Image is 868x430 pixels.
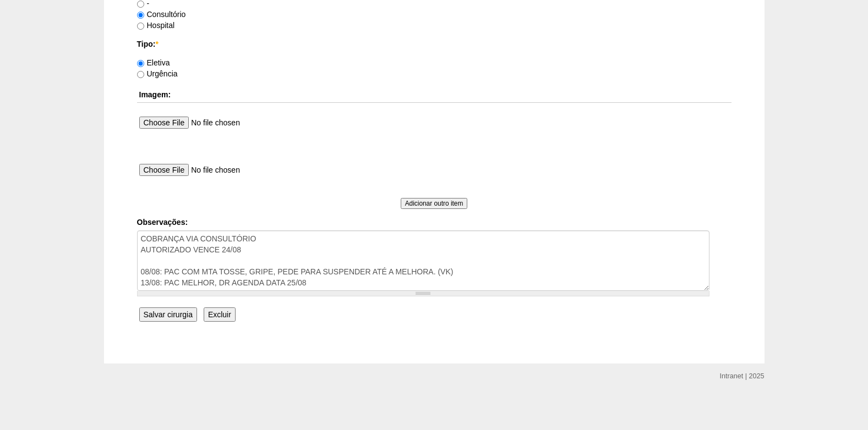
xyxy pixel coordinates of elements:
input: Eletiva [137,60,144,67]
label: Tipo: [137,38,731,49]
input: Hospital [137,23,144,30]
input: Urgência [137,71,144,78]
label: Eletiva [137,58,170,67]
span: Este campo é obrigatório. [155,40,158,48]
th: Imagem: [137,87,731,103]
div: Intranet | 2025 [720,371,765,382]
label: Observações: [137,217,731,228]
input: Excluir [204,307,236,322]
label: Consultório [137,10,186,19]
label: Hospital [137,21,175,30]
input: - [137,1,144,8]
input: Adicionar outro item [401,198,468,209]
input: Consultório [137,12,144,19]
label: Urgência [137,69,178,78]
textarea: COBRANÇA VIA CONSULTÓRIO AUTORIZADO VENCE 24/08 08/08: PAC COM MTA TOSSE, GRIPE, PEDE PARA SUSPEN... [137,230,709,291]
input: Salvar cirurgia [139,307,197,322]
